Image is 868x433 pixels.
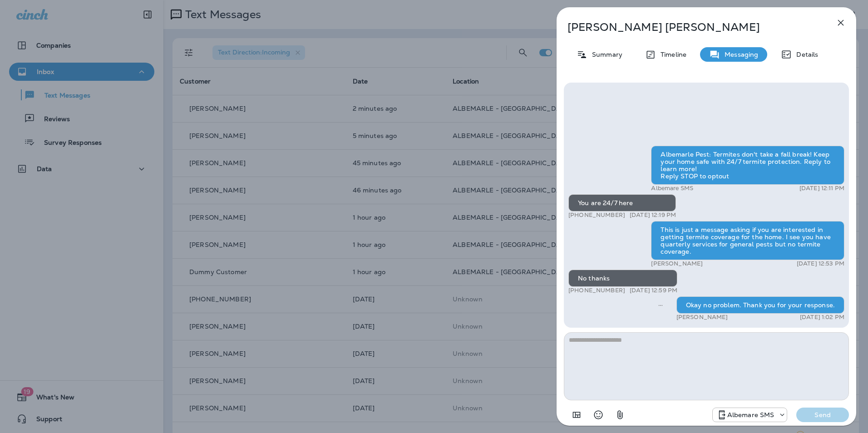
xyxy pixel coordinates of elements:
[800,314,844,321] p: [DATE] 1:02 PM
[676,314,728,321] p: [PERSON_NAME]
[799,185,844,192] p: [DATE] 12:11 PM
[720,51,758,58] p: Messaging
[651,260,703,267] p: [PERSON_NAME]
[651,146,844,185] div: Albemarle Pest: Termites don't take a fall break! Keep your home safe with 24/7 termite protectio...
[630,287,677,294] p: [DATE] 12:59 PM
[568,287,625,294] p: [PHONE_NUMBER]
[651,221,844,260] div: This is just a message asking if you are interested in getting termite coverage for the home. I s...
[792,51,818,58] p: Details
[589,406,607,424] button: Select an emoji
[567,406,586,424] button: Add in a premade template
[567,21,815,34] p: [PERSON_NAME] [PERSON_NAME]
[587,51,622,58] p: Summary
[797,260,844,267] p: [DATE] 12:53 PM
[630,212,676,219] p: [DATE] 12:19 PM
[658,300,663,309] span: Sent
[568,270,677,287] div: No thanks
[676,296,844,314] div: Okay no problem. Thank you for your response.
[568,212,625,219] p: [PHONE_NUMBER]
[651,185,693,192] p: Albemare SMS
[568,194,676,212] div: You are 24/7 here
[727,411,774,418] p: Albemare SMS
[713,409,787,420] div: +1 (252) 600-3555
[656,51,686,58] p: Timeline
